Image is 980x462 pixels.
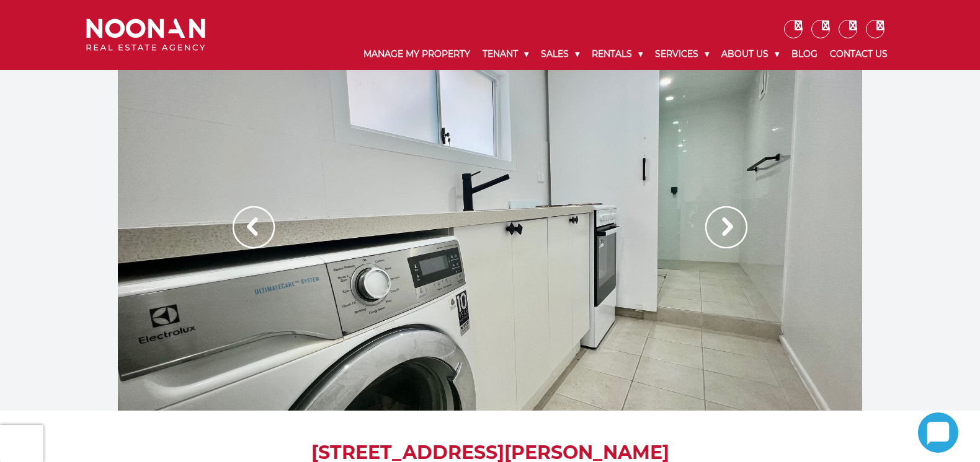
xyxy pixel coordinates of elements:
[785,38,824,70] a: Blog
[824,38,894,70] a: Contact Us
[535,38,586,70] a: Sales
[715,38,785,70] a: About Us
[476,38,535,70] a: Tenant
[649,38,715,70] a: Services
[357,38,476,70] a: Manage My Property
[86,19,205,51] img: Noonan Real Estate Agency
[586,38,649,70] a: Rentals
[705,206,747,248] img: Arrow slider
[233,206,275,248] img: Arrow slider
